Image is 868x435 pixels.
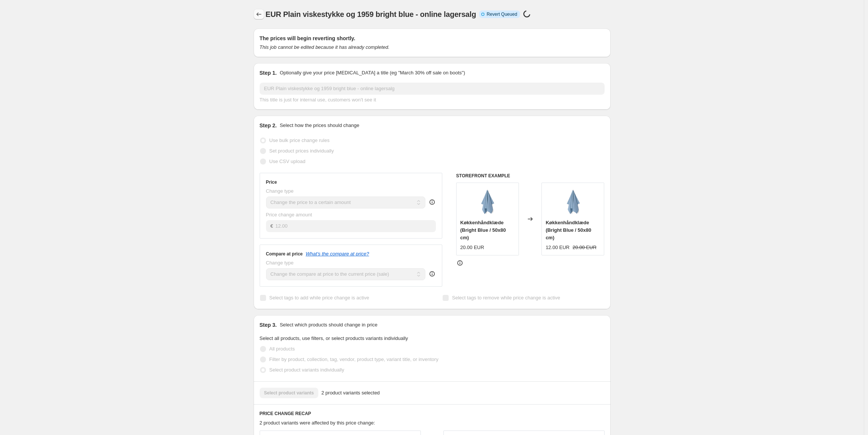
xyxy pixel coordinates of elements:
button: Price change jobs [254,9,264,20]
span: EUR Plain viskestykke og 1959 bright blue - online lagersalg [266,10,476,18]
span: This title is just for internal use, customers won't see it [260,97,376,103]
h2: The prices will begin reverting shortly. [260,35,605,42]
h6: STOREFRONT EXAMPLE [456,173,605,179]
img: 1959_kitchen-towel_bright-blue_pack_02_1200x1200px_80x.png [472,187,502,217]
p: Select which products should change in price [280,321,377,329]
span: Price change amount [266,212,312,217]
h2: Step 2. [260,122,277,129]
div: help [428,270,436,278]
span: Use CSV upload [269,159,305,164]
img: 1959_kitchen-towel_bright-blue_pack_02_1200x1200px_80x.png [558,187,588,217]
span: Set product prices individually [269,148,334,154]
input: 30% off holiday sale [260,83,605,95]
span: Change type [266,260,294,266]
div: 12.00 EUR [546,244,570,251]
input: 80.00 [275,220,436,232]
span: Select tags to add while price change is active [269,295,369,301]
button: What's the compare at price? [306,251,369,257]
h2: Step 3. [260,321,277,329]
span: Change type [266,188,294,194]
span: Use bulk price change rules [269,137,330,143]
span: Select tags to remove while price change is active [452,295,560,301]
p: Select how the prices should change [280,122,359,129]
span: 2 product variants were affected by this price change: [260,420,375,426]
span: Køkkenhåndklæde (Bright Blue / 50x80 cm) [546,220,591,240]
span: Select product variants individually [269,367,344,373]
span: Select all products, use filters, or select products variants individually [260,335,408,341]
i: This job cannot be edited because it has already completed. [260,44,390,50]
h3: Compare at price [266,251,303,257]
strike: 20.00 EUR [573,244,597,251]
p: Optionally give your price [MEDICAL_DATA] a title (eg "March 30% off sale on boots") [280,69,465,77]
h3: Price [266,179,277,185]
h2: Step 1. [260,69,277,77]
div: help [428,198,436,206]
span: All products [269,346,295,352]
div: 20.00 EUR [460,244,484,251]
span: € [271,223,273,229]
span: Revert Queued [487,11,517,17]
h6: PRICE CHANGE RECAP [260,411,605,417]
span: Køkkenhåndklæde (Bright Blue / 50x80 cm) [460,220,506,240]
span: 2 product variants selected [321,389,380,397]
span: Filter by product, collection, tag, vendor, product type, variant title, or inventory [269,356,439,362]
